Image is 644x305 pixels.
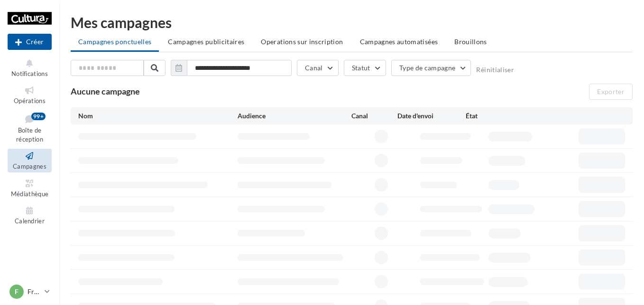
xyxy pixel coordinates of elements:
span: Boîte de réception [16,126,43,143]
button: Réinitialiser [476,66,514,74]
button: Notifications [8,56,52,79]
span: Campagnes [13,162,46,170]
button: Type de campagne [391,60,471,76]
span: F [15,287,18,296]
button: Statut [344,60,386,76]
a: Boîte de réception99+ [8,111,52,145]
a: Médiathèque [8,176,52,200]
span: Operations sur inscription [261,38,343,46]
div: Audience [238,111,351,121]
div: Mes campagnes [71,15,633,29]
div: Nom [78,111,238,121]
div: 99+ [31,113,46,120]
span: Campagnes automatisées [360,38,438,46]
span: Aucune campagne [71,86,140,96]
a: Campagnes [8,149,52,172]
span: Notifications [11,70,48,77]
span: Calendrier [15,217,45,225]
div: Date d'envoi [397,111,466,121]
span: Médiathèque [11,190,49,198]
a: Opérations [8,83,52,106]
button: Exporter [589,84,633,100]
p: Frouard [28,287,41,296]
span: Opérations [14,97,46,105]
span: Campagnes publicitaires [168,38,244,46]
a: Calendrier [8,203,52,227]
button: Canal [297,60,339,76]
div: Canal [351,111,397,121]
div: État [466,111,534,121]
button: Créer [8,34,52,50]
a: F Frouard [8,283,52,301]
span: Brouillons [454,38,487,46]
div: Nouvelle campagne [8,34,52,50]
